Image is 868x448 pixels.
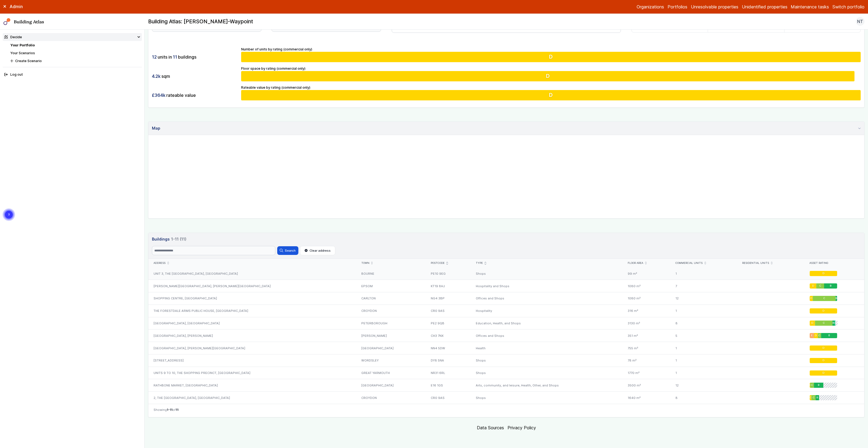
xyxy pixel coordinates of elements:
[148,367,864,379] a: UNITS 9 TO 10, THE SHOPPING PRECINCT, [GEOGRAPHIC_DATA]GREAT YARMOUTHNR31 6RLShops1770 m²1D
[823,371,825,375] span: D
[3,71,142,79] button: Log out
[154,408,178,412] span: Showing of
[477,425,504,430] a: Data Sources
[241,52,861,62] button: D
[742,261,798,265] div: Residential units
[471,392,623,404] div: Shops
[857,18,863,25] span: NT
[148,367,356,379] div: UNITS 9 TO 10, THE SHOPPING PRECINCT, [GEOGRAPHIC_DATA]
[742,4,787,10] a: Unidentified properties
[148,379,864,392] a: RATHBONE MARKET, [GEOGRAPHIC_DATA][GEOGRAPHIC_DATA]E16 1GSArts, community, and leisure, Health, O...
[471,280,623,292] div: Hospitality and Shops
[471,305,623,317] div: Hospitality
[668,4,687,10] a: Portfolios
[148,342,864,354] a: [GEOGRAPHIC_DATA], [PERSON_NAME][GEOGRAPHIC_DATA][GEOGRAPHIC_DATA]NN4 5DWHealth755 m²1D
[670,292,737,305] div: 12
[670,379,737,392] div: 12
[426,392,471,404] div: CR0 9AS
[670,342,737,354] div: 1
[176,408,178,412] span: 11
[549,54,553,60] span: D
[148,305,864,317] a: THE FORESTDALE ARMS PUBLIC HOUSE, [GEOGRAPHIC_DATA]CROYDONCR0 9ASHospitality316 m²1D
[817,396,818,399] span: B
[471,267,623,280] div: Shops
[152,90,238,100] div: rateable value
[356,329,425,342] div: [PERSON_NAME]
[148,404,864,417] nav: Table navigation
[471,292,623,305] div: Offices and Shops
[623,267,670,280] div: 99 m²
[152,71,238,81] div: sqm
[426,342,471,354] div: NN4 5DW
[148,317,864,329] a: [GEOGRAPHIC_DATA], [GEOGRAPHIC_DATA]PETERBOROUGHPE2 9QBEducation, Health, and Shops3130 m²8DCBA
[834,322,835,325] span: A
[148,329,356,342] div: [GEOGRAPHIC_DATA], [PERSON_NAME]
[4,34,22,40] div: Decide
[836,297,838,300] span: B
[623,317,670,329] div: 3130 m²
[549,92,553,98] span: D
[691,4,738,10] a: Unresolvable properties
[356,305,425,317] div: CROYDON
[173,54,177,60] span: 11
[471,329,623,342] div: Offices and Shops
[361,261,420,265] div: Town
[856,17,864,26] button: NT
[670,354,737,367] div: 1
[471,317,623,329] div: Education, Health, and Shops
[426,267,471,280] div: PE10 9EG
[823,309,825,313] span: D
[623,342,670,354] div: 755 m²
[791,4,829,10] a: Maintenance tasks
[356,342,425,354] div: [GEOGRAPHIC_DATA]
[508,425,536,430] a: Privacy Policy
[832,322,834,325] span: B
[623,280,670,292] div: 1080 m²
[623,329,670,342] div: 351 m²
[471,342,623,354] div: Health
[152,73,161,79] span: 4.2k
[824,297,825,300] span: C
[426,305,471,317] div: CR0 9AS
[811,322,813,325] span: D
[148,354,864,367] a: [STREET_ADDRESS]WORDSLEYDY8 5NAShops78 m²1D
[426,354,471,367] div: DY8 5NA
[623,354,670,367] div: 78 m²
[623,292,670,305] div: 1080 m²
[471,354,623,367] div: Shops
[670,267,737,280] div: 1
[813,396,815,399] span: C
[670,280,737,292] div: 7
[830,284,832,288] span: B
[675,261,732,265] div: Commercial units
[241,90,861,100] button: D
[241,47,861,62] div: Number of units by rating (commercial only)
[148,354,356,367] div: [STREET_ADDRESS]
[148,292,356,305] div: SHOPPING CENTRE, [GEOGRAPHIC_DATA]
[426,292,471,305] div: NG4 3BP
[823,359,825,362] span: D
[148,280,864,292] a: [PERSON_NAME][GEOGRAPHIC_DATA], [PERSON_NAME][GEOGRAPHIC_DATA]EPSOMKT19 8HJHospitality and Shops1...
[3,33,142,41] summary: Decide
[670,367,737,379] div: 1
[623,392,670,404] div: 1640 m²
[623,367,670,379] div: 1770 m²
[241,71,861,81] button: D
[811,383,813,387] span: C
[426,379,471,392] div: E16 1GS
[623,379,670,392] div: 3500 m²
[810,297,812,300] span: D
[356,267,425,280] div: BOURNE
[356,292,425,305] div: CARLTON
[241,66,861,82] div: Floor space by rating (commercial only)
[823,322,825,325] span: C
[356,317,425,329] div: PETERBOROUGH
[167,408,173,412] span: 1-11
[670,392,737,404] div: 8
[4,18,11,25] img: main-0bbd2752.svg
[819,334,821,337] span: C
[670,317,737,329] div: 8
[628,261,665,265] div: Floor area
[10,43,35,47] a: Your Portfolio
